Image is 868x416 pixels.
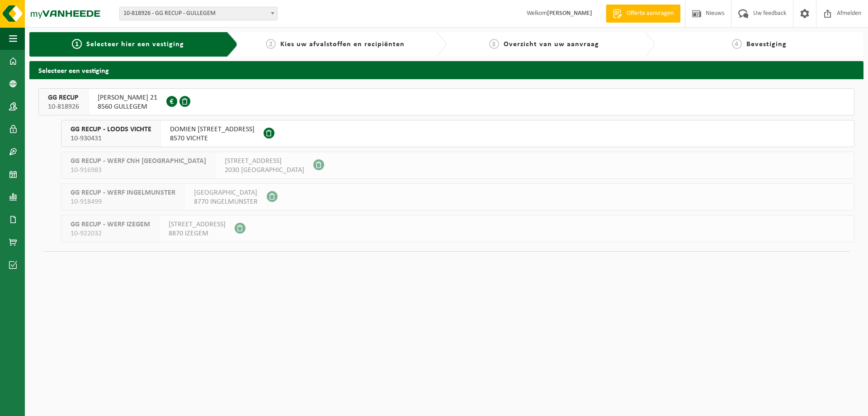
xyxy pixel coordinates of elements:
span: 2030 [GEOGRAPHIC_DATA] [225,166,304,175]
span: 8570 VICHTE [170,134,255,143]
span: Overzicht van uw aanvraag [504,41,599,48]
span: [GEOGRAPHIC_DATA] [194,188,258,197]
span: 3 [489,39,499,49]
span: Offerte aanvragen [624,9,676,18]
strong: [PERSON_NAME] [547,10,592,17]
span: 1 [72,39,82,49]
span: Selecteer hier een vestiging [86,41,184,48]
span: GG RECUP - LOODS VICHTE [71,125,151,134]
span: GG RECUP - WERF INGELMUNSTER [71,188,175,197]
span: 10-918499 [71,197,175,206]
span: Kies uw afvalstoffen en recipiënten [280,41,405,48]
span: DOMIEN [STREET_ADDRESS] [170,125,255,134]
span: 10-818926 - GG RECUP - GULLEGEM [120,7,277,20]
span: 10-818926 [48,102,79,111]
span: [PERSON_NAME] 21 [98,93,157,102]
a: Offerte aanvragen [606,5,680,23]
span: 2 [266,39,276,49]
span: Bevestiging [746,41,787,48]
span: 10-930431 [71,134,151,143]
span: 8870 IZEGEM [169,229,226,238]
span: [STREET_ADDRESS] [225,157,304,166]
button: GG RECUP 10-818926 [PERSON_NAME] 218560 GULLEGEM [38,88,854,115]
span: 8770 INGELMUNSTER [194,197,258,206]
button: GG RECUP - LOODS VICHTE 10-930431 DOMIEN [STREET_ADDRESS]8570 VICHTE [61,120,854,147]
span: GG RECUP - WERF CNH [GEOGRAPHIC_DATA] [71,157,206,166]
span: 10-818926 - GG RECUP - GULLEGEM [119,7,278,20]
span: 4 [732,39,742,49]
h2: Selecteer een vestiging [29,61,863,79]
span: [STREET_ADDRESS] [169,220,226,229]
span: 10-922032 [71,229,150,238]
span: GG RECUP [48,93,79,102]
span: GG RECUP - WERF IZEGEM [71,220,150,229]
span: 8560 GULLEGEM [98,102,157,111]
span: 10-916983 [71,166,206,175]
